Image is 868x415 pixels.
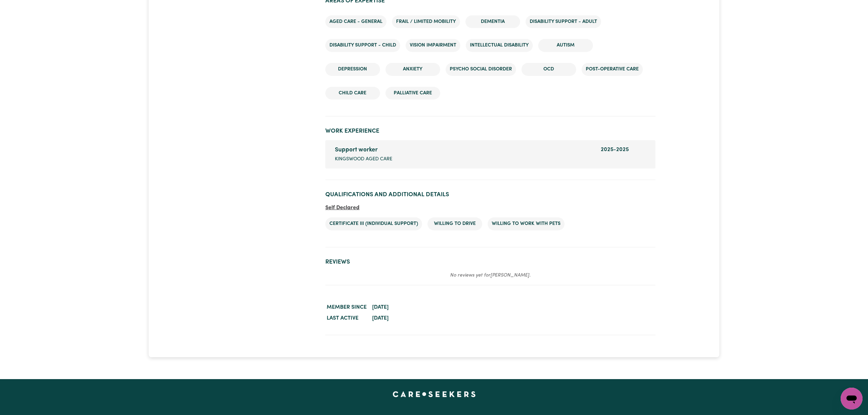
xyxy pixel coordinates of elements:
time: [DATE] [372,316,389,321]
li: Willing to work with pets [488,217,565,230]
li: Depression [325,63,380,76]
li: Psycho social disorder [446,63,516,76]
li: Vision impairment [406,39,460,52]
iframe: Button to launch messaging window [841,388,863,410]
li: Post-operative care [582,63,643,76]
li: Child care [325,87,380,100]
li: Intellectual Disability [466,39,533,52]
li: Disability support - Adult [526,15,601,28]
li: Willing to drive [428,217,482,230]
span: Self Declared [325,205,360,211]
em: No reviews yet for [PERSON_NAME] . [450,273,531,278]
li: Aged care - General [325,15,386,28]
li: Dementia [465,15,520,28]
li: Certificate III (Individual Support) [325,217,422,230]
li: Frail / limited mobility [392,15,460,28]
div: Support worker [335,146,593,155]
dt: Last active [325,313,368,324]
li: Anxiety [385,63,440,76]
dt: Member since [325,302,368,313]
h2: Reviews [325,258,655,266]
h2: Qualifications and Additional Details [325,191,655,198]
h2: Work Experience [325,128,655,135]
a: Careseekers home page [393,391,476,397]
li: Disability support - Child [325,39,400,52]
li: Palliative care [385,87,440,100]
time: [DATE] [372,305,389,310]
span: Kingswood aged care [335,156,392,163]
li: OCD [521,63,576,76]
li: Autism [538,39,593,52]
span: 2025 - 2025 [601,147,629,152]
